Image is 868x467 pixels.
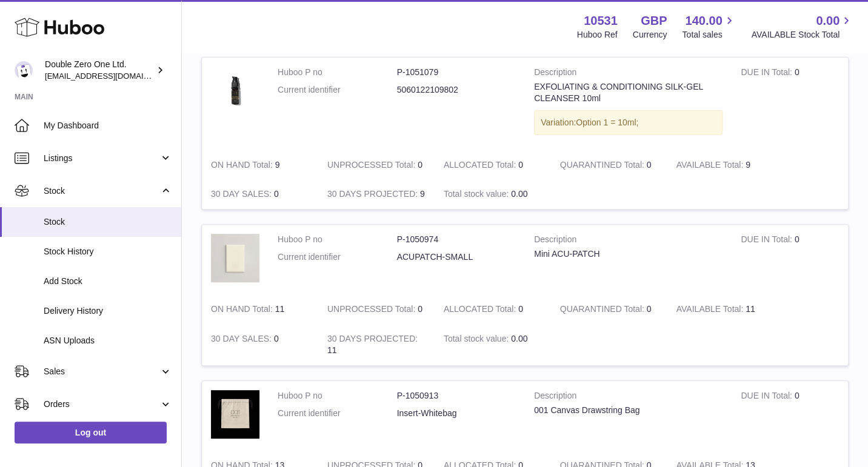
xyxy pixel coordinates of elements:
strong: 10531 [584,13,618,29]
strong: ON HAND Total [211,304,275,317]
a: 0.00 AVAILABLE Stock Total [751,13,853,41]
img: product image [211,234,259,282]
span: [EMAIL_ADDRESS][DOMAIN_NAME] [45,71,178,81]
td: 0 [202,179,318,209]
td: 0 [435,294,551,324]
td: 0 [732,225,848,294]
strong: AVAILABLE Total [676,304,746,317]
div: Double Zero One Ltd. [45,59,154,82]
td: 0 [732,381,848,451]
dd: P-1051079 [397,67,516,78]
span: Stock History [44,246,172,257]
a: 140.00 Total sales [682,13,736,41]
strong: Total stock value [444,334,511,346]
span: 0.00 [816,13,840,29]
dd: P-1050974 [397,234,516,245]
span: AVAILABLE Stock Total [751,29,853,41]
strong: Description [534,234,723,248]
strong: ALLOCATED Total [444,304,518,317]
strong: Total stock value [444,189,511,202]
dt: Huboo P no [278,234,397,245]
td: 9 [202,150,318,180]
dt: Huboo P no [278,67,397,78]
strong: AVAILABLE Total [676,160,746,173]
strong: DUE IN Total [741,391,794,403]
dd: 5060122109802 [397,84,516,96]
strong: Description [534,67,723,81]
strong: ON HAND Total [211,160,275,173]
span: Listings [44,153,159,164]
td: 0 [435,150,551,180]
span: 0.00 [511,334,527,343]
strong: 30 DAY SALES [211,189,274,202]
dt: Current identifier [278,251,397,263]
div: Huboo Ref [577,29,618,41]
td: 0 [318,150,435,180]
strong: GBP [641,13,667,29]
strong: 30 DAY SALES [211,334,274,346]
td: 0 [732,58,848,150]
span: My Dashboard [44,120,172,131]
img: product image [211,390,259,439]
span: Add Stock [44,276,172,287]
img: hello@001skincare.com [15,61,33,79]
strong: UNPROCESSED Total [327,304,418,317]
td: 9 [667,150,784,180]
td: 0 [318,294,435,324]
span: ASN Uploads [44,335,172,346]
dt: Huboo P no [278,390,397,402]
div: 001 Canvas Drawstring Bag [534,405,723,416]
dd: Insert-Whitebag [397,408,516,419]
strong: DUE IN Total [741,234,794,247]
span: Option 1 = 10ml; [576,118,638,127]
div: Variation: [534,110,723,135]
div: EXFOLIATING & CONDITIONING SILK-GEL CLEANSER 10ml [534,81,723,104]
span: Orders [44,399,159,410]
td: 11 [667,294,784,324]
strong: QUARANTINED Total [560,160,647,173]
td: 11 [318,324,435,365]
span: Sales [44,366,159,377]
dd: P-1050913 [397,390,516,402]
span: 0 [647,160,652,170]
span: Total sales [682,29,736,41]
strong: ALLOCATED Total [444,160,518,173]
strong: UNPROCESSED Total [327,160,418,173]
strong: DUE IN Total [741,67,794,80]
dt: Current identifier [278,84,397,96]
a: Log out [15,422,167,443]
span: 140.00 [685,13,722,29]
div: Mini ACU-PATCH [534,248,723,260]
div: Currency [633,29,667,41]
dd: ACUPATCH-SMALL [397,251,516,263]
span: Delivery History [44,305,172,317]
span: Stock [44,185,159,197]
span: 0.00 [511,189,527,199]
strong: 30 DAYS PROJECTED [327,334,418,346]
strong: QUARANTINED Total [560,304,647,317]
strong: 30 DAYS PROJECTED [327,189,420,202]
dt: Current identifier [278,408,397,419]
strong: Description [534,390,723,405]
span: 0 [647,304,652,314]
td: 9 [318,179,435,209]
td: 0 [202,324,318,365]
span: Stock [44,216,172,228]
td: 11 [202,294,318,324]
img: product image [211,67,259,115]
